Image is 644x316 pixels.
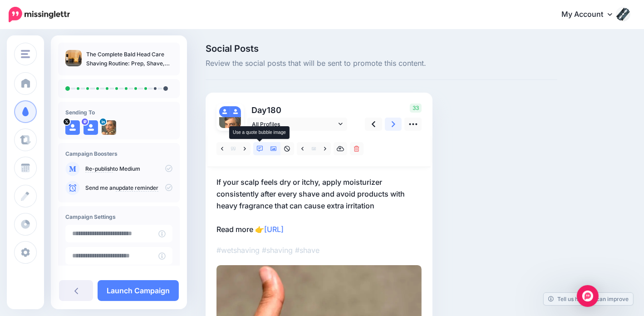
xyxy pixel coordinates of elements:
[544,293,633,305] a: Tell us how we can improve
[9,7,70,22] img: Missinglettr
[247,118,347,131] a: All Profiles
[84,120,98,135] img: user_default_image.png
[102,120,116,135] img: 1517446636934-41678.png
[116,184,158,192] a: update reminder
[247,104,349,117] p: Day
[577,285,599,307] div: Open Intercom Messenger
[216,244,422,256] p: #wetshaving #shaving #shave
[206,44,557,53] span: Social Posts
[21,50,30,58] img: menu.png
[264,225,284,234] a: [URL]
[252,119,336,129] span: All Profiles
[65,50,82,66] img: 6b5d44789554837bb1b65fd8ae0392b3_thumb.jpg
[86,50,172,68] p: The Complete Bald Head Care Shaving Routine: Prep, Shave, and Moisturize
[85,165,172,173] p: to Medium
[230,106,241,117] img: user_default_image.png
[206,58,557,69] span: Review the social posts that will be sent to promote this content.
[552,4,630,26] a: My Account
[219,117,241,139] img: 1517446636934-41678.png
[65,109,172,116] h4: Sending To
[65,213,172,220] h4: Campaign Settings
[219,106,230,117] img: user_default_image.png
[85,184,172,192] p: Send me an
[216,176,422,235] p: If your scalp feels dry or itchy, apply moisturizer consistently after every shave and avoid prod...
[65,120,80,135] img: user_default_image.png
[85,165,113,173] a: Re-publish
[267,105,281,115] span: 180
[65,150,172,157] h4: Campaign Boosters
[410,104,422,113] span: 33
